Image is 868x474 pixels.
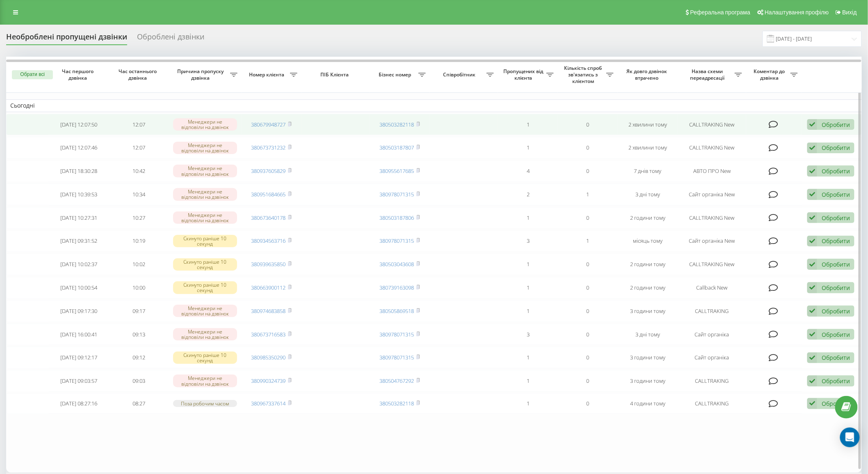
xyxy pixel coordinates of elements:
td: [DATE] 09:03:57 [49,370,109,392]
td: Сайт органіка New [678,184,746,205]
a: 380503187807 [380,144,414,151]
a: 380673731232 [251,144,286,151]
div: Обробити [822,237,850,245]
td: 09:17 [109,300,169,322]
td: Сайт органіка [678,324,746,345]
td: 10:02 [109,253,169,275]
td: 3 години тому [618,347,678,368]
a: 380504767292 [380,377,414,384]
a: 380967337614 [251,400,286,407]
div: Необроблені пропущені дзвінки [6,32,127,45]
td: місяць тому [618,230,678,252]
div: Менеджери не відповіли на дзвінок [173,305,238,317]
td: 10:42 [109,160,169,182]
div: Менеджери не відповіли на дзвінок [173,165,238,177]
td: [DATE] 18:30:28 [49,160,109,182]
div: Обробити [822,284,850,292]
td: 3 [498,230,558,252]
a: 380955617685 [380,167,414,175]
td: 4 [498,160,558,182]
div: Обробити [822,307,850,315]
td: CALLTRAKING [678,393,746,414]
span: Причина пропуску дзвінка [173,68,230,81]
td: 12:07 [109,114,169,136]
a: 380978071315 [380,237,414,244]
a: 380673640178 [251,214,286,221]
td: CALLTRAKING New [678,207,746,229]
td: 2 хвилини тому [618,137,678,159]
a: 380679948727 [251,121,286,128]
td: Сайт органіка [678,347,746,368]
td: CALLTRAKING [678,370,746,392]
td: 10:34 [109,184,169,205]
a: 380951684665 [251,191,286,198]
td: 2 хвилини тому [618,114,678,136]
div: Скинуто раніше 10 секунд [173,258,238,271]
td: 7 днів тому [618,160,678,182]
td: 1 [498,347,558,368]
td: 3 дні тому [618,184,678,205]
td: 0 [558,347,618,368]
td: Callback New [678,277,746,299]
span: Час першого дзвінка [56,68,102,81]
td: CALLTRAKING New [678,253,746,275]
td: 3 години тому [618,370,678,392]
a: 380978071315 [380,331,414,338]
td: 0 [558,160,618,182]
td: [DATE] 10:02:37 [49,253,109,275]
td: 1 [498,277,558,299]
td: 12:07 [109,137,169,159]
td: Сайт органіка New [678,230,746,252]
div: Обробити [822,260,850,268]
td: Сьогодні [6,99,862,112]
td: [DATE] 09:31:52 [49,230,109,252]
td: [DATE] 10:39:53 [49,184,109,205]
td: [DATE] 16:00:41 [49,324,109,345]
div: Open Intercom Messenger [840,428,860,447]
div: Поза робочим часом [173,400,238,407]
div: Скинуто раніше 10 секунд [173,281,238,294]
td: 4 години тому [618,393,678,414]
span: Бізнес номер [374,71,418,78]
a: 380937605829 [251,167,286,175]
td: 0 [558,207,618,229]
td: 10:27 [109,207,169,229]
td: 1 [498,253,558,275]
a: 380503282118 [380,121,414,128]
span: Номер клієнта [246,71,290,78]
td: [DATE] 10:27:31 [49,207,109,229]
span: Вихід [843,9,857,16]
span: Пропущених від клієнта [502,68,546,81]
td: 0 [558,277,618,299]
div: Обробити [822,121,850,129]
td: 0 [558,253,618,275]
td: 1 [498,207,558,229]
span: Як довго дзвінок втрачено [625,68,671,81]
td: 1 [558,184,618,205]
td: 09:03 [109,370,169,392]
td: 10:00 [109,277,169,299]
a: 380974683858 [251,307,286,315]
td: 0 [558,393,618,414]
div: Обробити [822,191,850,198]
span: Час останнього дзвінка [116,68,162,81]
td: 3 [498,324,558,345]
a: 380503282118 [380,400,414,407]
td: 2 години тому [618,253,678,275]
a: 380505869518 [380,307,414,315]
td: 2 години тому [618,207,678,229]
div: Менеджери не відповіли на дзвінок [173,118,238,131]
a: 380978071315 [380,191,414,198]
td: 09:12 [109,347,169,368]
div: Скинуто раніше 10 секунд [173,235,238,247]
span: Налаштування профілю [765,9,829,16]
td: 0 [558,300,618,322]
td: АВТО ПРО New [678,160,746,182]
a: 380739163098 [380,284,414,291]
a: 380939635850 [251,260,286,268]
div: Скинуто раніше 10 секунд [173,352,238,364]
div: Обробити [822,354,850,361]
a: 380934563716 [251,237,286,244]
span: Співробітник [434,71,487,78]
td: [DATE] 09:17:30 [49,300,109,322]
